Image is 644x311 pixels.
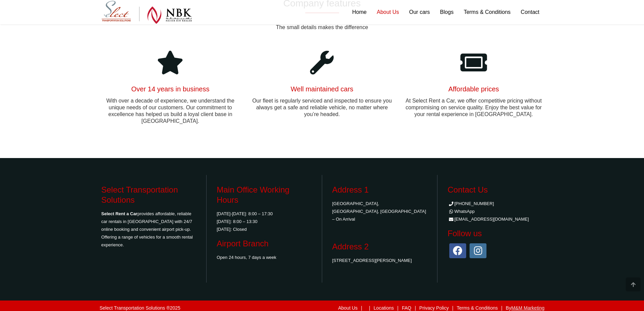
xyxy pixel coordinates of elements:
[332,242,427,252] h3: Address 2
[448,201,494,206] a: [PHONE_NUMBER]
[415,306,416,310] label: |
[101,185,196,205] h3: Select Transportation Solutions
[452,306,453,310] label: |
[501,306,502,310] label: |
[332,201,426,222] a: [GEOGRAPHIC_DATA], [GEOGRAPHIC_DATA], [GEOGRAPHIC_DATA] – On Arrival
[374,305,394,311] a: Locations
[101,210,196,249] p: provides affordable, reliable car rentals in [GEOGRAPHIC_DATA] with 24/7 online booking and conve...
[403,85,545,93] h4: Affordable prices
[101,1,192,24] img: Select Rent a Car
[100,97,241,125] p: With over a decade of experience, we understand the unique needs of our customers. Our commitment...
[251,85,393,93] h4: Well maintained cars
[448,228,543,239] h3: Follow us
[100,306,181,310] div: Select Transportation Solutions ®
[448,215,543,223] li: [EMAIL_ADDRESS][DOMAIN_NAME]
[448,209,475,214] a: WhatsApp
[332,185,427,195] h3: Address 1
[338,305,358,311] a: About Us
[251,97,393,118] p: Our fleet is regularly serviced and inspected to ensure you always get a safe and reliable vehicl...
[100,85,241,93] h4: Over 14 years in business
[217,185,312,205] h3: Main Office Working Hours
[511,305,544,311] a: M&M Marketing
[403,97,545,118] p: At Select Rent a Car, we offer competitive pricing without compromising on service quality. Enjoy...
[332,258,412,263] a: [STREET_ADDRESS][PERSON_NAME]
[626,277,641,291] div: Go to top
[457,305,498,311] a: Terms & Conditions
[217,239,312,249] h3: Airport Branch
[448,185,543,195] h3: Contact Us
[369,306,370,310] label: |
[100,24,545,31] p: The small details makes the difference
[402,305,411,311] a: FAQ
[397,306,399,310] label: |
[101,211,138,216] strong: Select Rent a Car
[170,305,180,311] span: 2025
[361,306,362,310] label: |
[217,210,312,233] p: [DATE]-[DATE]: 8:00 – 17:30 [DATE]: 8:00 – 13:30 [DATE]: Closed
[419,305,449,311] a: Privacy Policy
[217,253,312,261] p: Open 24 hours, 7 days a week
